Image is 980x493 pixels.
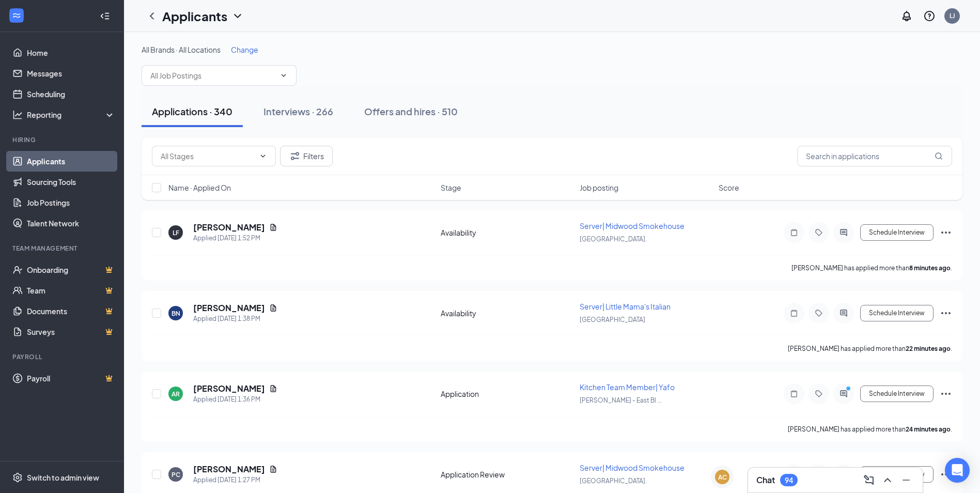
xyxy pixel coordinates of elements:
[441,308,573,318] div: Availability
[269,223,277,232] svg: Document
[756,474,775,486] h3: Chat
[935,152,943,160] svg: MagnifyingGlass
[168,182,231,193] span: Name · Applied On
[718,473,727,482] div: AC
[27,192,115,213] a: Job Postings
[289,150,301,162] svg: Filter
[150,70,275,81] input: All Job Postings
[231,10,244,22] svg: ChevronDown
[906,425,951,433] b: 24 minutes ago
[940,388,952,400] svg: Ellipses
[580,182,618,193] span: Job posting
[900,474,912,486] svg: Minimize
[580,302,671,311] span: Server| Little Mama's Italian
[193,314,277,324] div: Applied [DATE] 1:38 PM
[364,105,458,118] div: Offers and hires · 510
[269,384,277,393] svg: Document
[11,10,22,21] svg: WorkstreamLogo
[259,152,267,160] svg: ChevronDown
[27,259,115,280] a: OnboardingCrown
[441,389,573,399] div: Application
[27,84,115,104] a: Scheduling
[441,227,573,238] div: Availability
[837,390,850,398] svg: ActiveChat
[152,105,232,118] div: Applications · 340
[813,228,825,237] svg: Tag
[719,182,739,193] span: Score
[172,390,180,398] div: AR
[27,321,115,342] a: SurveysCrown
[860,305,934,321] button: Schedule Interview
[940,307,952,319] svg: Ellipses
[162,7,227,25] h1: Applicants
[580,235,647,243] span: [GEOGRAPHIC_DATA].
[269,304,277,312] svg: Document
[12,135,113,144] div: Hiring
[844,386,856,394] svg: PrimaryDot
[837,309,850,317] svg: ActiveChat
[27,172,115,192] a: Sourcing Tools
[788,390,800,398] svg: Note
[945,458,970,483] div: Open Intercom Messenger
[860,386,934,402] button: Schedule Interview
[193,464,265,475] h5: [PERSON_NAME]
[906,345,951,352] b: 22 minutes ago
[193,394,277,405] div: Applied [DATE] 1:36 PM
[788,309,800,317] svg: Note
[861,472,877,488] button: ComposeMessage
[27,280,115,301] a: TeamCrown
[27,151,115,172] a: Applicants
[909,264,951,272] b: 8 minutes ago
[27,63,115,84] a: Messages
[27,472,99,483] div: Switch to admin view
[813,309,825,317] svg: Tag
[27,368,115,389] a: PayrollCrown
[12,472,23,483] svg: Settings
[12,244,113,253] div: Team Management
[172,309,180,318] div: BN
[12,352,113,361] div: Payroll
[788,344,952,353] p: [PERSON_NAME] has applied more than .
[580,221,685,230] span: Server| Midwood Smokehouse
[280,146,333,166] button: Filter Filters
[580,382,675,392] span: Kitchen Team Member| Yafo
[142,45,221,54] span: All Brands · All Locations
[441,469,573,480] div: Application Review
[788,425,952,434] p: [PERSON_NAME] has applied more than .
[860,224,934,241] button: Schedule Interview
[27,42,115,63] a: Home
[863,474,875,486] svg: ComposeMessage
[950,11,955,20] div: LJ
[263,105,333,118] div: Interviews · 266
[193,222,265,233] h5: [PERSON_NAME]
[193,475,277,485] div: Applied [DATE] 1:27 PM
[193,302,265,314] h5: [PERSON_NAME]
[923,10,936,22] svg: QuestionInfo
[173,228,179,237] div: LF
[27,301,115,321] a: DocumentsCrown
[441,182,461,193] span: Stage
[146,10,158,22] svg: ChevronLeft
[785,476,793,485] div: 94
[279,71,288,80] svg: ChevronDown
[879,472,896,488] button: ChevronUp
[100,11,110,21] svg: Collapse
[860,466,934,483] button: Schedule Interview
[231,45,258,54] span: Change
[881,474,894,486] svg: ChevronUp
[193,383,265,394] h5: [PERSON_NAME]
[193,233,277,243] div: Applied [DATE] 1:52 PM
[837,228,850,237] svg: ActiveChat
[161,150,255,162] input: All Stages
[898,472,914,488] button: Minimize
[940,226,952,239] svg: Ellipses
[12,110,23,120] svg: Analysis
[27,110,116,120] div: Reporting
[788,228,800,237] svg: Note
[580,463,685,472] span: Server| Midwood Smokehouse
[269,465,277,473] svg: Document
[900,10,913,22] svg: Notifications
[813,390,825,398] svg: Tag
[172,470,180,479] div: PC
